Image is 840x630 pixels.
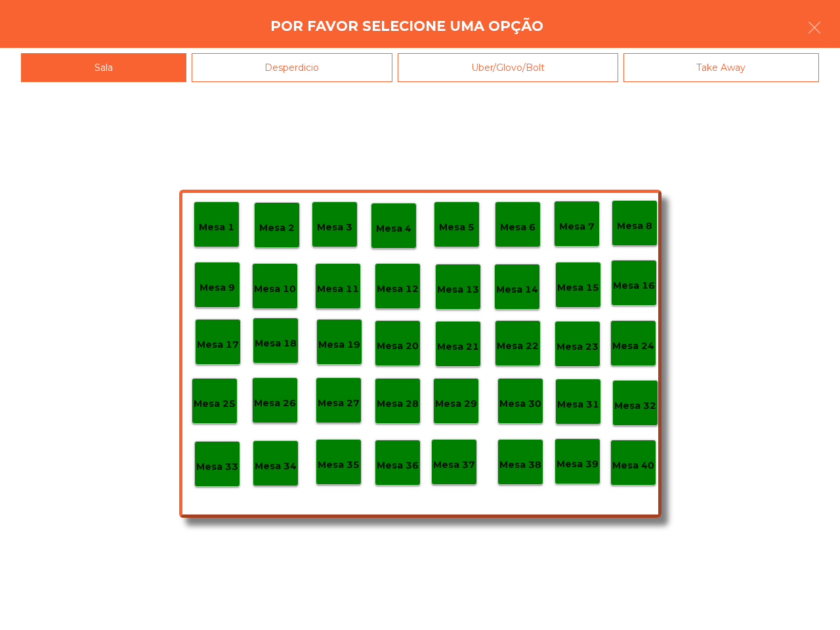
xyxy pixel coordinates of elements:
[254,282,296,297] p: Mesa 10
[617,219,652,234] p: Mesa 8
[398,53,618,83] div: Uber/Glovo/Bolt
[500,220,535,235] p: Mesa 6
[318,396,360,411] p: Mesa 27
[199,280,235,295] p: Mesa 9
[377,282,419,297] p: Mesa 12
[317,282,359,297] p: Mesa 11
[318,457,360,472] p: Mesa 35
[496,282,538,297] p: Mesa 14
[499,457,541,472] p: Mesa 38
[556,339,598,354] p: Mesa 23
[197,337,239,352] p: Mesa 17
[255,336,297,351] p: Mesa 18
[556,457,598,472] p: Mesa 39
[557,280,599,295] p: Mesa 15
[557,397,599,412] p: Mesa 31
[433,457,475,472] p: Mesa 37
[612,458,654,473] p: Mesa 40
[439,220,474,235] p: Mesa 5
[199,220,234,235] p: Mesa 1
[317,220,352,235] p: Mesa 3
[376,221,411,236] p: Mesa 4
[377,396,419,411] p: Mesa 28
[499,396,541,411] p: Mesa 30
[255,459,297,474] p: Mesa 34
[612,339,654,354] p: Mesa 24
[270,16,543,36] h4: Por favor selecione uma opção
[318,337,360,352] p: Mesa 19
[623,53,820,83] div: Take Away
[194,396,236,411] p: Mesa 25
[437,282,479,297] p: Mesa 13
[437,339,479,354] p: Mesa 21
[497,339,539,354] p: Mesa 22
[192,53,393,83] div: Desperdicio
[254,396,296,411] p: Mesa 26
[559,219,595,234] p: Mesa 7
[21,53,186,83] div: Sala
[196,459,238,474] p: Mesa 33
[377,339,419,354] p: Mesa 20
[614,398,656,413] p: Mesa 32
[377,458,419,473] p: Mesa 36
[259,220,295,236] p: Mesa 2
[613,278,655,293] p: Mesa 16
[435,396,477,411] p: Mesa 29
